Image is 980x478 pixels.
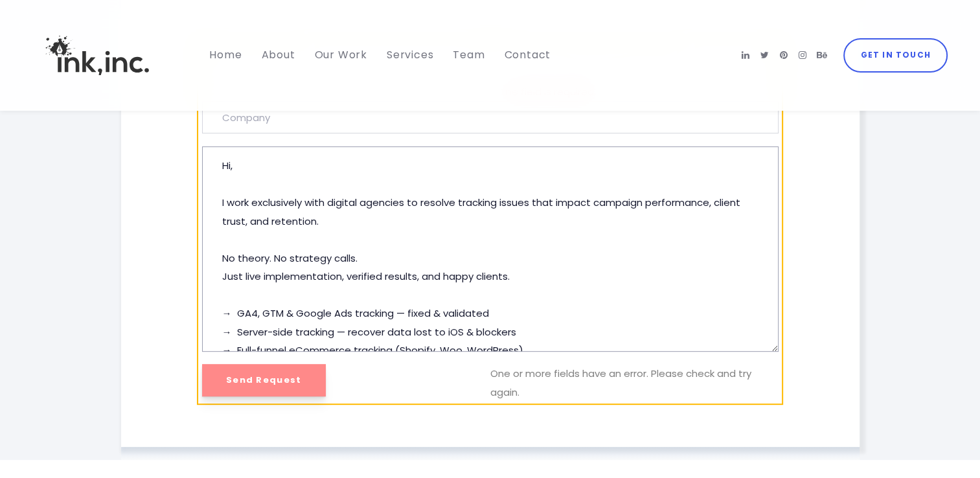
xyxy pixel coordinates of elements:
a: Get in Touch [843,38,948,72]
input: Company [202,101,779,133]
span: Contact [505,47,551,62]
span: Our Work [314,47,367,62]
span: Team [453,47,484,62]
span: Services [387,47,433,62]
input: Send Request [202,364,326,396]
img: Ink, Inc. | Marketing Agency [32,12,162,99]
span: About [261,47,295,62]
span: Home [209,47,242,62]
span: Get in Touch [860,48,930,63]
